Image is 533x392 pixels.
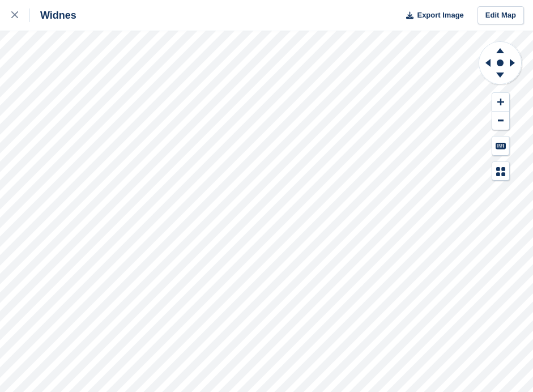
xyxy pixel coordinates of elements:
[492,112,509,130] button: Zoom Out
[492,162,509,181] button: Map Legend
[399,6,464,25] button: Export Image
[492,93,509,112] button: Zoom In
[477,6,524,25] a: Edit Map
[417,10,463,21] span: Export Image
[30,8,76,22] div: Widnes
[492,137,509,155] button: Keyboard Shortcuts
